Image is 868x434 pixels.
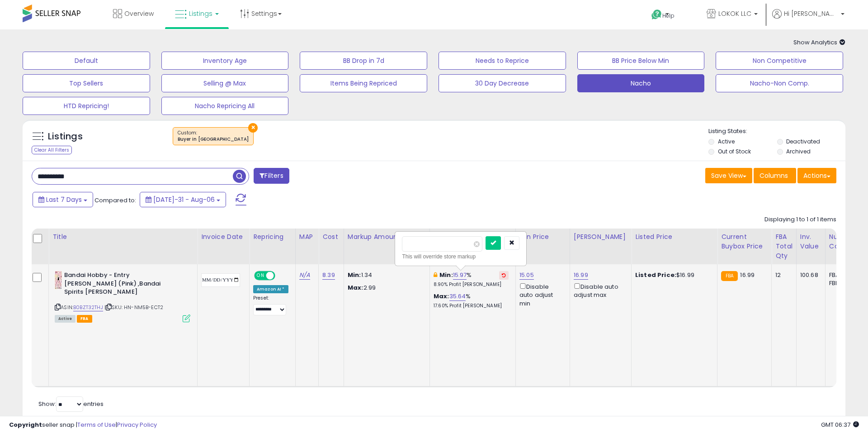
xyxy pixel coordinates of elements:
div: FBM: 7 [829,279,859,287]
span: FBA [77,315,92,323]
button: Actions [797,168,836,183]
span: Hi [PERSON_NAME] [784,9,838,18]
a: 8.39 [322,271,335,280]
img: 41siMHfqW4L._SL40_.jpg [55,271,62,289]
span: Show: entries [38,400,104,408]
p: Listing States: [708,127,845,136]
button: Filters [254,168,289,184]
span: Listings [189,9,212,18]
button: Needs to Reprice [439,52,566,70]
a: Help [644,2,692,29]
div: Num of Comp. [829,232,862,251]
a: 15.05 [519,271,534,280]
div: Buyer in [GEOGRAPHIC_DATA] [178,136,249,143]
span: Columns [759,171,788,180]
th: The percentage added to the cost of goods (COGS) that forms the calculator for Min & Max prices. [429,229,515,264]
div: Cost [322,232,340,242]
div: Current Buybox Price [721,232,768,251]
p: 17.60% Profit [PERSON_NAME] [434,303,509,309]
button: × [248,123,258,133]
button: Items Being Repriced [300,74,427,92]
div: Displaying 1 to 1 of 1 items [764,215,836,224]
div: Repricing [253,232,292,242]
label: Active [718,138,735,145]
span: 2025-08-14 06:37 GMT [821,420,859,429]
button: Columns [754,168,796,183]
a: 15.97 [453,271,467,280]
button: Inventory Age [161,52,289,70]
div: Disable auto adjust min [519,281,563,308]
span: Help [662,12,675,19]
span: Overview [124,9,154,18]
button: 30 Day Decrease [439,74,566,92]
div: % [434,271,509,288]
b: Listed Price: [635,271,676,279]
span: OFF [274,272,288,280]
a: Hi [PERSON_NAME] [772,9,844,29]
div: Amazon AI * [253,285,288,293]
span: | SKU: HN-NM5B-ECT2 [104,304,163,311]
button: Nacho-Non Comp. [716,74,843,92]
button: BB Drop in 7d [300,52,427,70]
div: Disable auto adjust max [574,281,624,299]
span: Compared to: [94,196,136,205]
a: 35.64 [449,292,466,301]
label: Out of Stock [718,148,751,155]
div: Listed Price [635,232,713,242]
div: Markup Amount [348,232,426,242]
button: Selling @ Max [161,74,289,92]
strong: Max: [348,283,363,292]
button: HTD Repricing! [23,97,150,115]
strong: Min: [348,271,361,279]
div: % [434,292,509,309]
span: LOKOK LLC [718,9,751,18]
button: Save View [705,168,752,183]
div: 100.68 [800,271,818,279]
div: FBA: 0 [829,271,859,279]
small: FBA [721,271,738,281]
div: 12 [775,271,789,279]
span: Custom: [178,129,249,143]
div: ASIN: [55,271,190,321]
label: Archived [786,148,811,155]
button: Default [23,52,150,70]
p: 2.99 [348,284,423,292]
div: seller snap | | [9,421,157,429]
p: 1.34 [348,271,423,279]
div: Title [52,232,193,242]
a: 16.99 [574,271,588,280]
button: [DATE]-31 - Aug-06 [140,192,226,207]
div: Invoice Date [201,232,245,242]
button: BB Price Below Min [577,52,705,70]
b: Min: [439,271,453,279]
span: [DATE]-31 - Aug-06 [153,195,215,204]
a: N/A [299,271,310,280]
label: Deactivated [786,138,820,145]
a: B0BZT32THJ [73,304,103,311]
span: Last 7 Days [46,195,82,204]
b: Max: [434,292,449,300]
div: Preset: [253,295,288,315]
span: Show Analytics [793,38,845,47]
h5: Listings [48,130,83,143]
th: CSV column name: cust_attr_3_Invoice Date [198,229,250,264]
button: Nacho Repricing All [161,97,289,115]
button: Nacho [577,74,705,92]
div: [PERSON_NAME] [574,232,627,242]
div: Min Price [519,232,566,242]
i: Get Help [651,9,662,20]
div: MAP [299,232,315,242]
button: Last 7 Days [33,192,93,207]
strong: Copyright [9,420,42,429]
a: Privacy Policy [117,420,157,429]
b: Bandai Hobby - Entry [PERSON_NAME] (Pink) ,Bandai Spirits [PERSON_NAME] [64,271,174,299]
p: 8.90% Profit [PERSON_NAME] [434,281,509,288]
span: ON [255,272,266,280]
button: Non Competitive [716,52,843,70]
a: Terms of Use [77,420,116,429]
span: 16.99 [740,271,755,279]
div: Inv. value [800,232,821,251]
div: $16.99 [635,271,710,279]
div: Clear All Filters [32,146,72,154]
span: All listings currently available for purchase on Amazon [55,315,75,323]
